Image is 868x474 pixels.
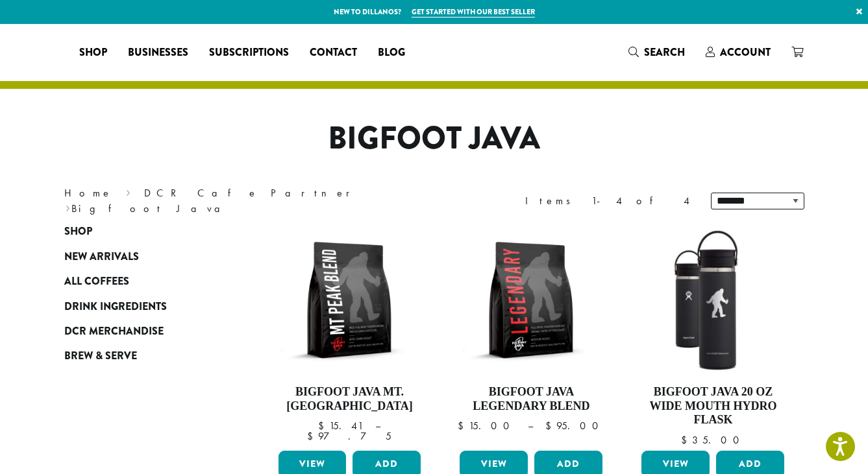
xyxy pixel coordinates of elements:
[545,419,604,433] bdi: 95.00
[545,419,556,433] span: $
[144,186,359,200] a: DCR Cafe Partner
[64,185,415,217] nav: Breadcrumb
[275,385,425,413] h4: Bigfoot Java Mt. [GEOGRAPHIC_DATA]
[275,226,425,445] a: Bigfoot Java Mt. [GEOGRAPHIC_DATA]
[55,120,814,158] h1: Bigfoot Java
[64,319,220,344] a: DCR Merchandise
[720,45,771,60] span: Account
[681,433,692,447] span: $
[644,45,685,60] span: Search
[318,419,363,433] bdi: 15.41
[375,419,380,433] span: –
[307,429,391,443] bdi: 97.75
[64,224,92,240] span: Shop
[64,274,129,290] span: All Coffees
[64,348,137,364] span: Brew & Serve
[378,45,405,61] span: Blog
[310,45,357,61] span: Contact
[128,45,188,61] span: Businesses
[79,45,107,61] span: Shop
[525,193,691,209] div: Items 1-4 of 4
[618,41,695,63] a: Search
[458,419,515,433] bdi: 15.00
[638,226,787,375] img: LO2867-BFJ-Hydro-Flask-20oz-WM-wFlex-Sip-Lid-Black-300x300.jpg
[681,433,745,447] bdi: 35.00
[64,269,220,294] a: All Coffees
[64,219,220,244] a: Shop
[66,196,70,217] span: ›
[64,249,139,265] span: New Arrivals
[638,226,787,445] a: Bigfoot Java 20 oz Wide Mouth Hydro Flask $35.00
[638,385,787,427] h4: Bigfoot Java 20 oz Wide Mouth Hydro Flask
[64,244,220,269] a: New Arrivals
[64,299,167,315] span: Drink Ingredients
[528,419,533,433] span: –
[64,324,164,340] span: DCR Merchandise
[64,344,220,368] a: Brew & Serve
[412,6,535,18] a: Get started with our best seller
[64,294,220,318] a: Drink Ingredients
[318,419,329,433] span: $
[275,226,424,375] img: BFJ_MtPeak_12oz-300x300.png
[456,226,606,375] img: BFJ_Legendary_12oz-300x300.png
[458,419,469,433] span: $
[456,385,606,413] h4: Bigfoot Java Legendary Blend
[69,42,118,63] a: Shop
[64,186,112,200] a: Home
[126,181,130,201] span: ›
[456,226,606,445] a: Bigfoot Java Legendary Blend
[307,429,318,443] span: $
[209,45,289,61] span: Subscriptions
